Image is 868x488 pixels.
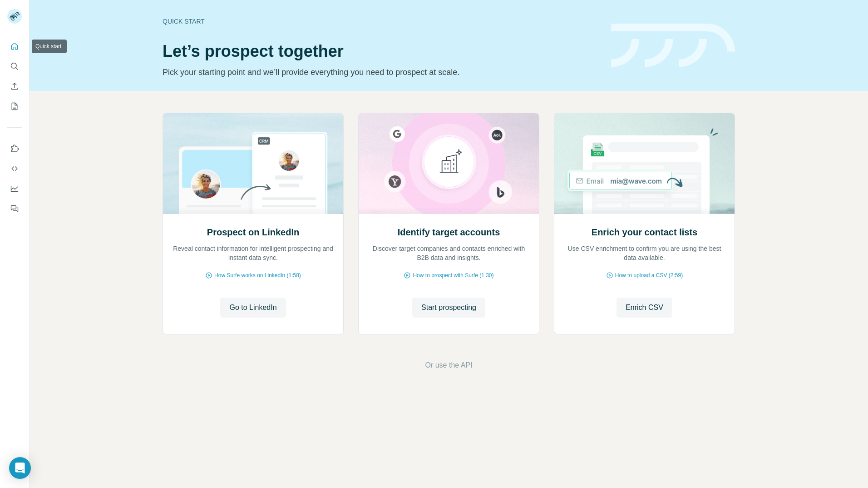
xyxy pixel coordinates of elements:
[7,38,22,55] button: Quick start
[413,271,493,279] span: How to prospect with Surfe (1:30)
[7,98,22,115] button: My lists
[626,302,663,313] span: Enrich CSV
[412,298,485,318] button: Start prospecting
[229,302,276,313] span: Go to LinkedIn
[425,360,472,371] button: Or use the API
[421,302,476,313] span: Start prospecting
[398,226,500,239] h2: Identify target accounts
[163,17,600,26] div: Quick start
[163,42,600,60] h1: Let’s prospect together
[592,226,697,239] h2: Enrich your contact lists
[554,113,735,214] img: Enrich your contact lists
[7,78,22,95] button: Enrich CSV
[7,180,22,197] button: Dashboard
[207,226,299,239] h2: Prospect on LinkedIn
[368,244,530,262] p: Discover target companies and contacts enriched with B2B data and insights.
[214,271,301,279] span: How Surfe works on LinkedIn (1:58)
[7,140,22,157] button: Use Surfe on LinkedIn
[172,244,334,262] p: Reveal contact information for intelligent prospecting and instant data sync.
[563,244,725,262] p: Use CSV enrichment to confirm you are using the best data available.
[163,113,344,214] img: Prospect on LinkedIn
[611,24,735,68] img: banner
[7,58,22,75] button: Search
[7,160,22,177] button: Use Surfe API
[615,271,683,279] span: How to upload a CSV (2:59)
[163,66,600,79] p: Pick your starting point and we’ll provide everything you need to prospect at scale.
[7,200,22,217] button: Feedback
[358,113,539,214] img: Identify target accounts
[616,298,672,318] button: Enrich CSV
[220,298,286,318] button: Go to LinkedIn
[9,457,31,479] div: Open Intercom Messenger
